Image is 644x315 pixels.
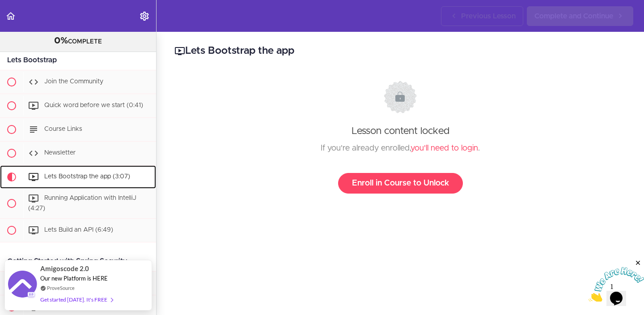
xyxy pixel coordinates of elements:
div: COMPLETE [11,35,145,47]
iframe: chat widget [589,259,644,302]
div: Get started [DATE]. It's FREE [40,294,113,305]
span: Our new Platform is HERE [40,275,108,282]
span: Quick word before we start (0:41) [44,102,143,108]
span: Amigoscode 2.0 [40,263,89,274]
span: Course Links [44,126,82,132]
span: Join the Community [44,78,103,85]
span: Newsletter [44,150,76,156]
span: Complete and Continue [534,11,613,22]
span: Lets Build an API (6:49) [44,227,113,233]
a: Previous Lesson [441,6,523,26]
a: ProveSource [47,284,75,292]
a: Enroll in Course to Unlock [338,173,463,194]
div: Lesson content locked [183,81,618,194]
img: provesource social proof notification image [8,271,37,300]
h2: Lets Bootstrap the app [174,43,626,59]
span: Previous Lesson [461,11,516,22]
a: Complete and Continue [527,6,633,26]
span: 0% [54,36,68,45]
div: If you're already enrolled, . [183,142,618,155]
span: 1 [4,4,7,11]
span: Lets Bootstrap the app (3:07) [44,173,130,180]
a: you'll need to login [411,144,478,152]
svg: Settings Menu [139,11,150,22]
span: Running Application with IntelliJ (4:27) [28,195,136,211]
svg: Back to course curriculum [5,11,16,22]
